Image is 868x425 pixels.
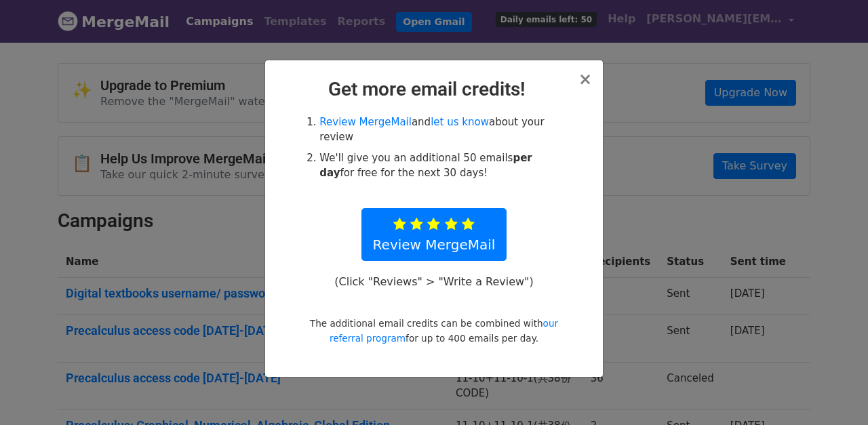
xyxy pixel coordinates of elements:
[328,275,540,289] p: (Click "Reviews" > "Write a Review")
[319,150,564,181] li: We'll give you an additional 50 emails for free for the next 30 days!
[330,318,558,344] a: our referral program
[319,152,532,180] strong: per day
[361,208,507,261] a: Review MergeMail
[578,71,592,87] button: Close
[310,318,558,344] small: The additional email credits can be combined with for up to 400 emails per day.
[578,70,592,89] span: ×
[431,116,489,128] a: let us know
[319,115,564,145] li: and about your review
[276,78,592,101] h2: Get more email credits!
[319,116,412,128] a: Review MergeMail
[800,360,868,425] iframe: Chat Widget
